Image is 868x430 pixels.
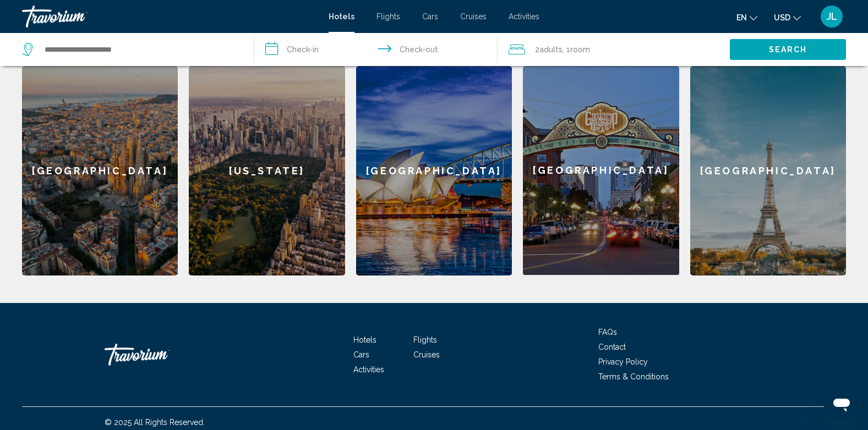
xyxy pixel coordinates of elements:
span: USD [774,13,790,22]
a: Travorium [105,338,215,371]
button: User Menu [817,5,846,28]
a: Hotels [329,12,354,21]
a: Privacy Policy [598,357,648,366]
a: Cars [422,12,438,21]
a: Hotels [353,335,376,344]
a: Cruises [460,12,487,21]
a: [US_STATE] [189,66,345,275]
a: Flights [376,12,400,21]
button: Travelers: 2 adults, 0 children [498,33,730,66]
button: Change language [736,9,757,25]
a: Contact [598,343,626,351]
span: , 1 [563,42,590,57]
a: Cruises [413,350,440,359]
a: Travorium [22,5,318,27]
a: Cars [353,350,369,359]
a: [GEOGRAPHIC_DATA] [523,66,679,275]
span: JL [827,11,837,22]
button: Change currency [774,9,801,25]
a: Activities [353,365,384,374]
span: en [736,13,747,22]
span: Adults [539,45,563,54]
a: Flights [413,335,437,344]
span: 2 [535,42,563,57]
span: Room [570,45,590,54]
span: Search [769,46,807,54]
a: [GEOGRAPHIC_DATA] [356,66,512,275]
a: FAQs [598,328,617,337]
a: [GEOGRAPHIC_DATA] [690,66,846,275]
a: Terms & Conditions [598,372,669,381]
a: Activities [509,12,539,21]
a: [GEOGRAPHIC_DATA] [22,66,178,275]
button: Check in and out dates [254,33,498,66]
div: [GEOGRAPHIC_DATA] [523,66,679,275]
button: Search [730,39,846,59]
span: © 2025 All Rights Reserved. [105,418,205,427]
iframe: Button to launch messaging window [824,386,859,421]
